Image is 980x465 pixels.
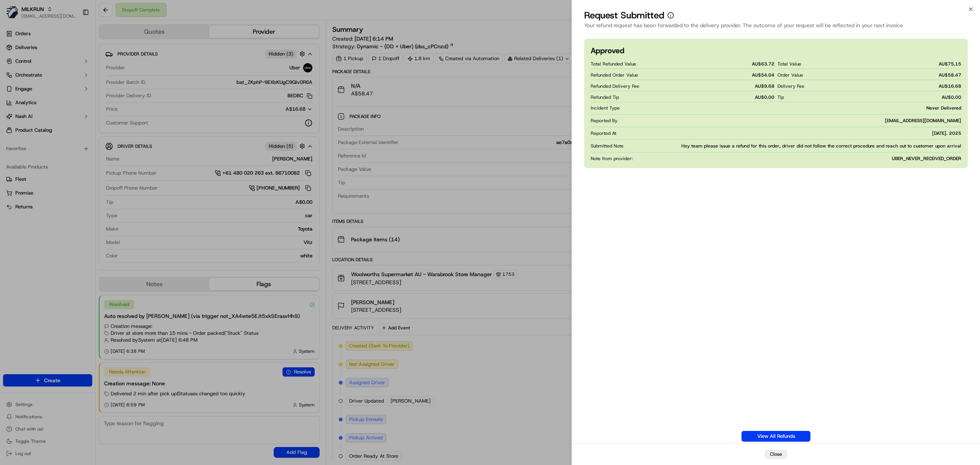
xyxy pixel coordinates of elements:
[742,431,810,442] a: View All Refunds
[591,105,620,111] span: Incident Type
[939,72,961,78] span: AU$ 58.47
[755,94,774,100] span: AU$ 0.00
[584,9,664,21] p: Request Submitted
[752,61,774,67] span: AU$ 63.72
[932,130,961,136] span: [DATE]. 2025
[755,83,774,89] span: AU$ 9.68
[777,72,803,78] span: Order Value
[777,61,801,67] span: Total Value
[939,61,961,67] span: AU$ 75.15
[591,143,624,149] span: Submitted Note
[591,118,617,124] span: Reported By
[926,105,961,111] span: Never Delivered
[591,156,633,162] span: Note from provider:
[591,130,616,136] span: Reported At
[892,156,961,162] span: UBER_NEVER_RECEIVED_ORDER
[591,61,636,67] span: Total Refunded Value
[591,45,624,56] h2: Approved
[939,83,961,89] span: AU$ 16.68
[591,94,619,100] span: Refunded Tip
[777,94,784,100] span: Tip
[591,83,639,89] span: Refunded Delivery Fee
[681,143,961,149] span: Hey team please issue a refund for this order, driver did not follow the correct procedure and re...
[752,72,774,78] span: AU$ 54.04
[591,72,638,78] span: Refunded Order Value
[777,83,804,89] span: Delivery Fee
[942,94,961,100] span: AU$ 0.00
[584,21,968,34] div: Your refund request has been forwarded to the delivery provider. The outcome of your request will...
[885,118,961,124] span: [EMAIL_ADDRESS][DOMAIN_NAME]
[765,450,787,459] button: Close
